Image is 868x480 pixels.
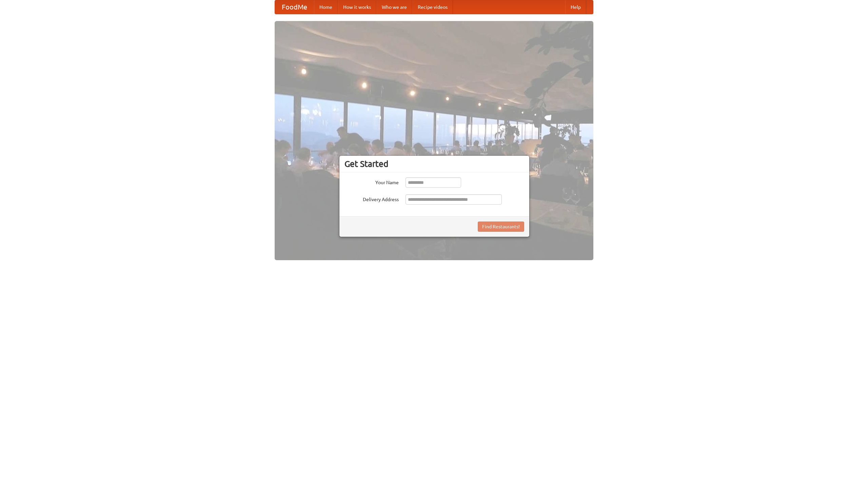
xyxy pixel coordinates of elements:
a: FoodMe [275,0,314,14]
label: Delivery Address [344,194,399,203]
h3: Get Started [344,159,524,169]
a: How it works [338,0,376,14]
a: Home [314,0,338,14]
label: Your Name [344,177,399,186]
a: Help [565,0,586,14]
a: Recipe videos [412,0,453,14]
a: Who we are [376,0,412,14]
button: Find Restaurants! [478,222,524,232]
